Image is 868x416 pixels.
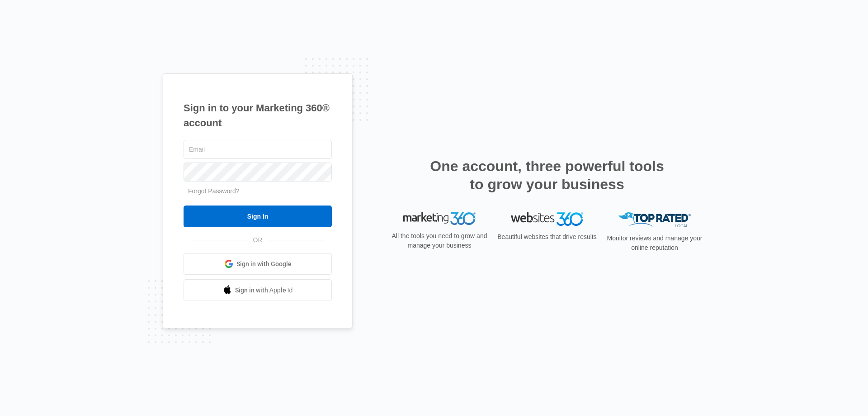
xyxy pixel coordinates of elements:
[184,140,332,159] input: Email
[403,212,476,225] img: Marketing 360
[184,253,332,275] a: Sign in with Google
[618,212,691,227] img: Top Rated Local
[235,286,293,295] span: Sign in with Apple Id
[604,234,705,253] p: Monitor reviews and manage your online reputation
[184,100,332,130] h1: Sign in to your Marketing 360® account
[188,187,240,195] a: Forgot Password?
[389,231,490,250] p: All the tools you need to grow and manage your business
[247,235,269,245] span: OR
[427,157,667,193] h2: One account, three powerful tools to grow your business
[496,232,598,242] p: Beautiful websites that drive results
[511,212,583,225] img: Websites 360
[184,206,332,227] input: Sign In
[236,259,292,269] span: Sign in with Google
[184,279,332,301] a: Sign in with Apple Id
